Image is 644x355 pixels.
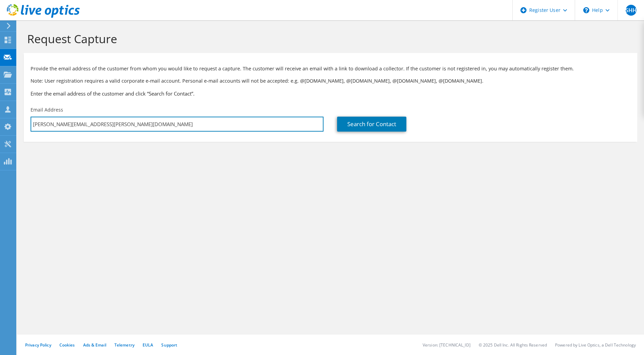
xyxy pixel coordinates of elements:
p: Provide the email address of the customer from whom you would like to request a capture. The cust... [31,65,630,72]
li: Version: [TECHNICAL_ID] [423,342,471,348]
a: Privacy Policy [25,342,51,348]
a: Ads & Email [83,342,106,348]
a: Search for Contact [337,117,406,132]
h1: Request Capture [27,32,630,46]
label: Email Address [31,106,63,113]
span: SHH [626,5,637,16]
svg: \n [583,7,589,13]
a: Cookies [59,342,75,348]
h3: Enter the email address of the customer and click “Search for Contact”. [31,90,630,97]
a: Support [161,342,177,348]
p: Note: User registration requires a valid corporate e-mail account. Personal e-mail accounts will ... [31,77,630,85]
li: Powered by Live Optics, a Dell Technology [555,342,636,348]
a: Telemetry [114,342,134,348]
li: © 2025 Dell Inc. All Rights Reserved [479,342,547,348]
a: EULA [143,342,153,348]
